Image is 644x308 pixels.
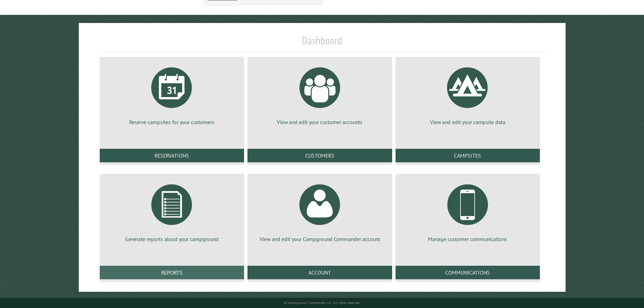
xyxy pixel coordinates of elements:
[247,266,392,279] a: Account
[108,235,236,243] p: Generate reports about your campground
[396,266,540,279] a: Communications
[256,62,384,126] a: View and edit your customer accounts
[404,62,532,126] a: View and edit your campsite data
[404,179,532,243] a: Manage customer communications
[108,62,236,126] a: Reserve campsites for your customers
[100,266,244,279] a: Reports
[100,149,244,162] a: Reservations
[404,118,532,126] p: View and edit your campsite data
[98,34,546,52] h1: Dashboard
[404,235,532,243] p: Manage customer communications
[256,235,384,243] p: View and edit your Campground Commander account
[284,301,360,305] small: © Campground Commander LLC. All rights reserved.
[108,179,236,243] a: Generate reports about your campground
[396,149,540,162] a: Campsites
[247,149,392,162] a: Customers
[256,179,384,243] a: View and edit your Campground Commander account
[108,118,236,126] p: Reserve campsites for your customers
[256,118,384,126] p: View and edit your customer accounts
